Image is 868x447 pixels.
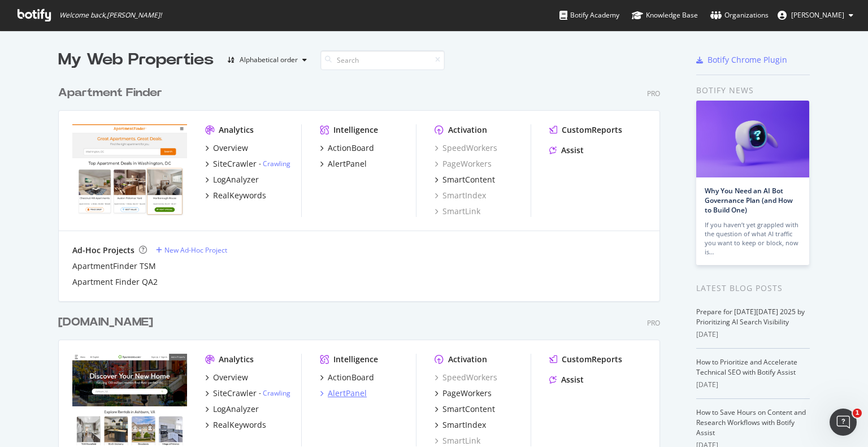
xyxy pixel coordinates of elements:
[696,380,810,390] div: [DATE]
[205,403,259,415] a: LogAnalyzer
[559,10,619,21] div: Botify Academy
[710,10,769,21] div: Organizations
[219,124,254,136] div: Analytics
[259,388,290,398] div: -
[263,159,290,168] a: Crawling
[561,145,584,156] div: Assist
[205,174,259,185] a: LogAnalyzer
[58,49,214,71] div: My Web Properties
[328,158,367,170] div: AlertPanel
[853,409,862,418] span: 1
[435,419,486,431] a: SmartIndex
[320,142,374,154] a: ActionBoard
[58,314,153,331] div: [DOMAIN_NAME]
[223,51,311,69] button: Alphabetical order
[205,142,248,154] a: Overview
[164,245,227,255] div: New Ad-Hoc Project
[696,357,797,377] a: How to Prioritize and Accelerate Technical SEO with Botify Assist
[72,276,158,288] a: Apartment Finder QA2
[72,245,134,256] div: Ad-Hoc Projects
[58,314,158,331] a: [DOMAIN_NAME]
[59,11,162,20] span: Welcome back, [PERSON_NAME] !
[213,419,266,431] div: RealKeywords
[213,158,257,170] div: SiteCrawler
[442,403,495,415] div: SmartContent
[205,388,290,399] a: SiteCrawler- Crawling
[213,403,259,415] div: LogAnalyzer
[435,372,497,383] a: SpeedWorkers
[769,6,862,24] button: [PERSON_NAME]
[320,50,445,70] input: Search
[549,124,622,136] a: CustomReports
[240,57,298,63] div: Alphabetical order
[213,142,248,154] div: Overview
[213,174,259,185] div: LogAnalyzer
[259,159,290,168] div: -
[647,89,660,98] div: Pro
[156,245,227,255] a: New Ad-Hoc Project
[328,142,374,154] div: ActionBoard
[435,190,486,201] a: SmartIndex
[696,84,810,97] div: Botify news
[72,261,156,272] a: ApartmentFinder TSM
[320,158,367,170] a: AlertPanel
[213,190,266,201] div: RealKeywords
[830,409,857,436] iframe: Intercom live chat
[58,85,167,101] a: Apartment Finder
[705,220,801,257] div: If you haven’t yet grappled with the question of what AI traffic you want to keep or block, now is…
[328,372,374,383] div: ActionBoard
[333,124,378,136] div: Intelligence
[549,354,622,365] a: CustomReports
[219,354,254,365] div: Analytics
[435,142,497,154] a: SpeedWorkers
[213,372,248,383] div: Overview
[442,419,486,431] div: SmartIndex
[696,329,810,340] div: [DATE]
[435,174,495,185] a: SmartContent
[647,318,660,328] div: Pro
[320,372,374,383] a: ActionBoard
[705,186,793,215] a: Why You Need an AI Bot Governance Plan (and How to Build One)
[435,435,480,446] a: SmartLink
[72,354,187,445] img: apartments.com
[435,403,495,415] a: SmartContent
[791,10,844,20] span: Craig Harkins
[561,374,584,385] div: Assist
[213,388,257,399] div: SiteCrawler
[696,101,809,177] img: Why You Need an AI Bot Governance Plan (and How to Build One)
[435,388,492,399] a: PageWorkers
[435,206,480,217] a: SmartLink
[549,374,584,385] a: Assist
[72,124,187,216] img: apartmentfinder.com
[263,388,290,398] a: Crawling
[696,54,787,66] a: Botify Chrome Plugin
[442,174,495,185] div: SmartContent
[448,124,487,136] div: Activation
[708,54,787,66] div: Botify Chrome Plugin
[58,85,162,101] div: Apartment Finder
[696,307,805,327] a: Prepare for [DATE][DATE] 2025 by Prioritizing AI Search Visibility
[696,407,806,437] a: How to Save Hours on Content and Research Workflows with Botify Assist
[549,145,584,156] a: Assist
[442,388,492,399] div: PageWorkers
[562,124,622,136] div: CustomReports
[632,10,698,21] div: Knowledge Base
[205,190,266,201] a: RealKeywords
[448,354,487,365] div: Activation
[320,388,367,399] a: AlertPanel
[435,158,492,170] a: PageWorkers
[205,158,290,170] a: SiteCrawler- Crawling
[696,282,810,294] div: Latest Blog Posts
[328,388,367,399] div: AlertPanel
[205,419,266,431] a: RealKeywords
[333,354,378,365] div: Intelligence
[205,372,248,383] a: Overview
